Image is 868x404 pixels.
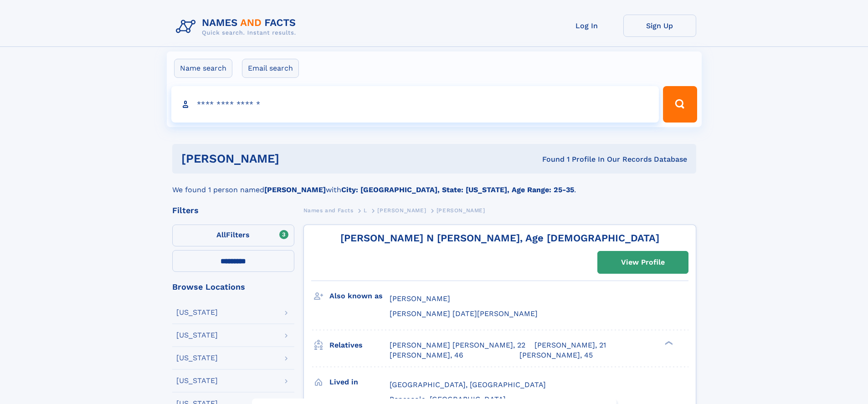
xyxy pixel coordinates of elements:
[411,154,687,164] div: Found 1 Profile In Our Records Database
[329,374,390,390] h3: Lived in
[172,174,696,195] div: We found 1 person named with .
[340,232,659,244] a: [PERSON_NAME] N [PERSON_NAME], Age [DEMOGRAPHIC_DATA]
[172,206,294,215] div: Filters
[390,294,450,303] span: [PERSON_NAME]
[176,309,218,316] div: [US_STATE]
[364,207,367,214] span: L
[329,338,390,353] h3: Relatives
[598,251,688,273] a: View Profile
[341,185,574,194] b: City: [GEOGRAPHIC_DATA], State: [US_STATE], Age Range: 25-35
[390,340,525,350] a: [PERSON_NAME] [PERSON_NAME], 22
[663,340,673,346] div: ❯
[174,59,232,78] label: Name search
[264,185,326,194] b: [PERSON_NAME]
[176,354,218,362] div: [US_STATE]
[390,395,506,404] span: Pensacola, [GEOGRAPHIC_DATA]
[176,377,218,384] div: [US_STATE]
[437,207,485,214] span: [PERSON_NAME]
[171,86,659,123] input: search input
[377,207,426,214] span: [PERSON_NAME]
[534,340,606,350] a: [PERSON_NAME], 21
[329,288,390,304] h3: Also known as
[623,15,696,37] a: Sign Up
[377,205,426,216] a: [PERSON_NAME]
[216,230,226,239] span: All
[519,350,593,360] a: [PERSON_NAME], 45
[550,15,623,37] a: Log In
[663,86,697,123] button: Search Button
[172,15,303,39] img: Logo Names and Facts
[172,225,294,246] label: Filters
[390,350,463,360] a: [PERSON_NAME], 46
[364,205,367,216] a: L
[176,332,218,339] div: [US_STATE]
[172,283,294,291] div: Browse Locations
[242,59,299,78] label: Email search
[621,252,665,273] div: View Profile
[181,153,411,164] h1: [PERSON_NAME]
[390,309,538,318] span: [PERSON_NAME] [DATE][PERSON_NAME]
[390,380,546,389] span: [GEOGRAPHIC_DATA], [GEOGRAPHIC_DATA]
[303,205,354,216] a: Names and Facts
